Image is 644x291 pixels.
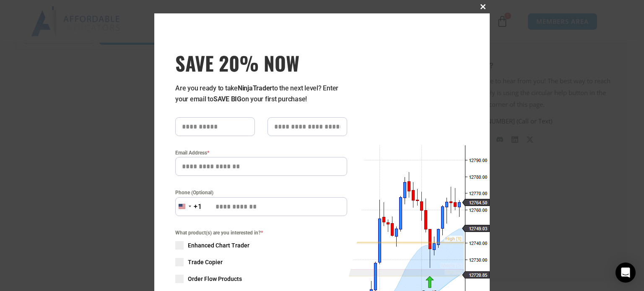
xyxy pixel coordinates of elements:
[175,275,347,283] label: Order Flow Products
[175,149,347,157] label: Email Address
[188,258,223,266] span: Trade Copier
[175,83,347,105] p: Are you ready to take to the next level? Enter your email to on your first purchase!
[175,197,202,216] button: Selected country
[175,51,347,75] span: SAVE 20% NOW
[615,263,636,283] div: Open Intercom Messenger
[175,229,347,237] span: What product(s) are you interested in?
[188,241,249,250] span: Enhanced Chart Trader
[238,84,272,92] strong: NinjaTrader
[175,258,347,266] label: Trade Copier
[175,188,347,197] label: Phone (Optional)
[213,95,241,103] strong: SAVE BIG
[194,201,202,212] div: +1
[175,241,347,250] label: Enhanced Chart Trader
[188,275,242,283] span: Order Flow Products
